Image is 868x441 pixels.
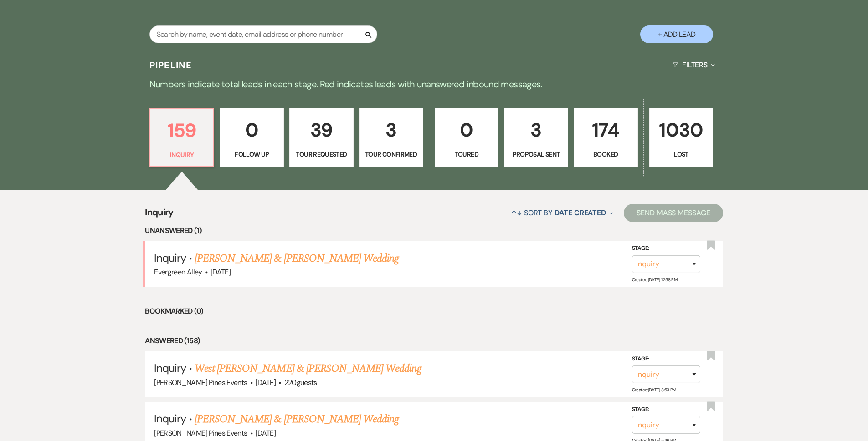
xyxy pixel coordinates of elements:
[365,149,417,159] p: Tour Confirmed
[632,277,677,283] span: Created: [DATE] 12:58 PM
[295,115,348,145] p: 39
[226,115,278,145] p: 0
[106,77,762,91] p: Numbers indicate total leads in each stage. Red indicates leads with unanswered inbound messages.
[441,115,493,145] p: 0
[154,251,186,265] span: Inquiry
[195,411,399,427] a: [PERSON_NAME] & [PERSON_NAME] Wedding
[284,378,317,387] span: 220 guests
[632,354,700,364] label: Stage:
[220,108,284,167] a: 0Follow Up
[145,225,723,237] li: Unanswered (1)
[211,267,231,277] span: [DATE]
[256,378,276,387] span: [DATE]
[649,108,714,167] a: 1030Lost
[632,405,700,415] label: Stage:
[580,149,632,159] p: Booked
[504,108,568,167] a: 3Proposal Sent
[145,205,174,225] span: Inquiry
[555,208,606,218] span: Date Created
[624,204,723,222] button: Send Mass Message
[365,115,417,145] p: 3
[295,149,348,159] p: Tour Requested
[640,25,713,43] button: + Add Lead
[510,149,562,159] p: Proposal Sent
[195,360,421,377] a: West [PERSON_NAME] & [PERSON_NAME] Wedding
[149,59,192,71] h3: Pipeline
[580,115,632,145] p: 174
[511,208,522,218] span: ↑↓
[435,108,499,167] a: 0Toured
[154,361,186,375] span: Inquiry
[226,149,278,159] p: Follow Up
[149,25,377,43] input: Search by name, event date, email address or phone number
[655,115,708,145] p: 1030
[655,149,708,159] p: Lost
[289,108,354,167] a: 39Tour Requested
[149,108,215,167] a: 159Inquiry
[156,150,208,160] p: Inquiry
[669,53,719,77] button: Filters
[510,115,562,145] p: 3
[632,387,676,393] span: Created: [DATE] 8:53 PM
[145,335,723,347] li: Answered (158)
[195,250,399,267] a: [PERSON_NAME] & [PERSON_NAME] Wedding
[154,267,202,277] span: Evergreen Alley
[632,243,700,253] label: Stage:
[154,428,247,438] span: [PERSON_NAME] Pines Events
[574,108,638,167] a: 174Booked
[156,115,208,146] p: 159
[145,305,723,317] li: Bookmarked (0)
[256,428,276,438] span: [DATE]
[359,108,423,167] a: 3Tour Confirmed
[441,149,493,159] p: Toured
[154,378,247,387] span: [PERSON_NAME] Pines Events
[508,201,617,225] button: Sort By Date Created
[154,411,186,426] span: Inquiry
